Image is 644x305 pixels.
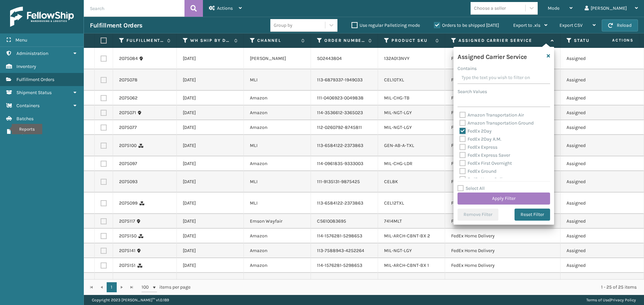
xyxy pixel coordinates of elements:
td: FedEx Home Delivery [445,193,560,214]
td: Assigned [560,214,628,229]
td: FedEx Home Delivery [445,91,560,105]
button: Reload [602,19,638,31]
span: Reports [16,129,33,135]
span: Mode [548,5,559,11]
label: Orders to be shipped [DATE] [434,22,499,28]
label: FedEx Ground [460,168,496,174]
td: Amazon [244,105,311,120]
td: MLI [244,273,311,294]
label: Select All [458,185,485,191]
input: Type the text you wish to filter on [458,72,550,84]
td: [DATE] [177,273,244,294]
label: Product SKU [391,37,432,44]
td: 113-6584122-2373863 [311,135,378,156]
a: GEN-AB-A-TXL [384,143,414,148]
td: FedEx Home Delivery [445,69,560,91]
label: Order Number [324,37,365,44]
td: Amazon [244,243,311,258]
a: Terms of Use [586,298,609,302]
td: FedEx Home Delivery [445,273,560,294]
img: logo [10,7,74,27]
div: 1 - 25 of 25 items [200,284,637,291]
td: [PERSON_NAME] [244,48,311,69]
h3: Fulfillment Orders [90,21,142,29]
td: [DATE] [177,91,244,105]
label: Status [574,37,614,44]
td: 113-6584122-2373863 [311,193,378,214]
a: 2075093 [119,178,138,185]
td: Amazon [244,258,311,273]
td: Assigned [560,120,628,135]
td: FedEx Home Delivery [445,243,560,258]
td: MLI [244,171,311,193]
span: Fulfillment Orders [16,77,54,82]
td: Assigned [560,69,628,91]
span: Export CSV [559,22,583,28]
td: FedEx Home Delivery [445,214,560,229]
td: FedEx Ground [445,48,560,69]
td: Amazon [244,120,311,135]
td: MLI [244,193,311,214]
a: MIL-NGT-LGY [384,110,412,116]
div: | [586,295,636,305]
td: Amazon [244,156,311,171]
td: Assigned [560,171,628,193]
label: Amazon Transportation Ground [460,120,534,126]
label: Assigned Carrier Service [459,37,547,44]
td: Assigned [560,193,628,214]
a: MIL-CHG-LDR [384,161,413,166]
label: FedEx First Overnight [460,160,512,166]
td: Assigned [560,135,628,156]
td: [DATE] [177,69,244,91]
td: 112-0260792-8745811 [311,120,378,135]
button: Apply Filter [458,193,550,205]
p: Copyright 2023 [PERSON_NAME]™ v 1.0.189 [92,295,169,305]
span: Actions [591,35,638,46]
a: 2075151 [119,262,136,269]
span: Administration [16,51,48,56]
label: FedEx 2Day A.M. [460,136,501,142]
span: Shipment Status [16,90,52,95]
td: FedEx Home Delivery [445,105,560,120]
td: Assigned [560,229,628,243]
td: 114-1576281-5298653 [311,229,378,243]
a: 2075071 [119,109,136,116]
a: MIL-ARCH-CBNT-BX 2 [384,233,430,239]
label: Channel [257,37,298,44]
button: Remove Filter [458,209,498,221]
td: FedEx Home Delivery [445,258,560,273]
td: [DATE] [177,243,244,258]
td: Assigned [560,273,628,294]
label: FedEx Express [460,144,497,150]
td: FedEx Home Delivery [445,156,560,171]
a: 2075062 [119,95,138,101]
td: [DATE] [177,171,244,193]
td: 113-7588943-4252264 [311,243,378,258]
td: 114-1576281-5298653 [311,258,378,273]
td: Amazon [244,229,311,243]
a: 132A013NVY [384,56,410,61]
td: Assigned [560,258,628,273]
td: [DATE] [177,193,244,214]
a: 2075084 [119,55,138,62]
span: Inventory [16,64,36,69]
label: WH Ship By Date [190,37,231,44]
label: Contains [458,65,477,72]
td: Assigned [560,48,628,69]
td: MLI [244,69,311,91]
a: 2075117 [119,218,135,225]
label: FedEx Home Delivery [460,176,511,182]
td: [DATE] [177,105,244,120]
td: Assigned [560,156,628,171]
a: 2075097 [119,160,137,167]
td: FedEx Home Delivery [445,229,560,243]
a: CEL10TXL [384,77,404,83]
label: Amazon Transportation Air [460,112,524,118]
td: 113-6879337-1949033 [311,69,378,91]
td: 114-3536612-3365023 [311,105,378,120]
a: 2075150 [119,233,137,239]
a: 2075078 [119,77,138,83]
span: Export to .xls [513,22,540,28]
a: MIL-NGT-LGY [384,248,412,253]
span: Menu [15,37,27,43]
